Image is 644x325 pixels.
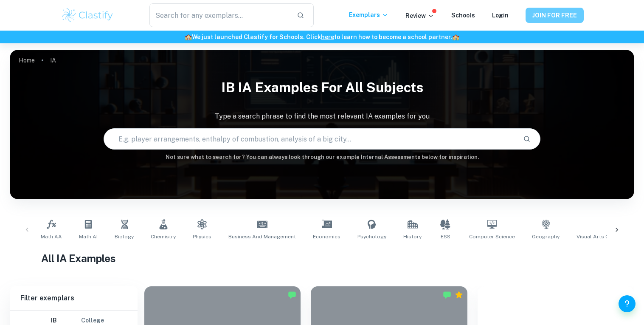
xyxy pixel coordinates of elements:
[492,12,509,19] a: Login
[2,32,642,42] h6: We just launched Clastify for Schools. Click to learn how to become a school partner.
[520,132,534,146] button: Search
[313,233,340,240] span: Economics
[61,7,115,24] img: Clastify logo
[403,233,422,240] span: History
[443,291,451,299] img: Marked
[526,8,584,23] button: JOIN FOR FREE
[469,233,515,240] span: Computer Science
[10,286,138,310] h6: Filter exemplars
[349,10,388,20] p: Exemplars
[619,295,636,312] button: Help and Feedback
[228,233,296,240] span: Business and Management
[405,11,434,20] p: Review
[441,233,450,240] span: ESS
[10,74,634,101] h1: IB IA examples for all subjects
[193,233,211,240] span: Physics
[41,233,62,240] span: Math AA
[19,54,35,66] a: Home
[79,233,98,240] span: Math AI
[104,127,516,151] input: E.g. player arrangements, enthalpy of combustion, analysis of a big city...
[321,34,334,40] a: here
[455,291,463,299] div: Premium
[10,111,634,122] p: Type a search phrase to find the most relevant IA examples for you
[288,291,296,299] img: Marked
[10,153,634,161] h6: Not sure what to search for? You can always look through our example Internal Assessments below f...
[451,12,475,19] a: Schools
[151,233,176,240] span: Chemistry
[41,251,602,266] h1: All IA Examples
[115,233,134,240] span: Biology
[452,34,459,40] span: 🏫
[149,3,290,27] input: Search for any exemplars...
[50,56,56,65] p: IA
[185,34,192,40] span: 🏫
[357,233,386,240] span: Psychology
[532,233,560,240] span: Geography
